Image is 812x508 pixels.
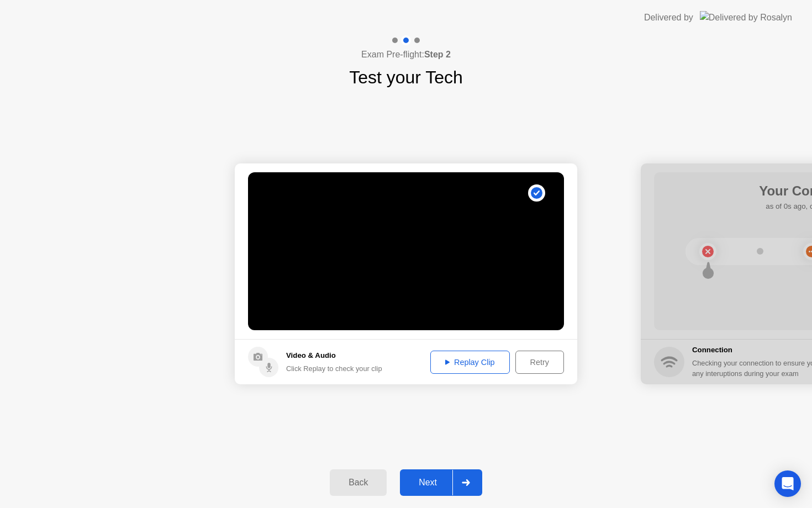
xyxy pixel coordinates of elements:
div: Replay Clip [434,358,506,367]
img: Delivered by Rosalyn [700,11,792,24]
button: Next [400,469,482,496]
div: Click Replay to check your clip [286,363,382,374]
div: Back [333,478,383,488]
div: Retry [519,358,560,367]
button: Back [330,469,387,496]
div: Delivered by [644,11,693,24]
b: Step 2 [424,50,451,59]
button: Retry [515,351,564,374]
h5: Video & Audio [286,350,382,361]
button: Replay Clip [430,351,510,374]
div: Next [403,478,452,488]
h4: Exam Pre-flight: [361,48,451,61]
div: Open Intercom Messenger [774,470,801,497]
h1: Test your Tech [349,64,463,91]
